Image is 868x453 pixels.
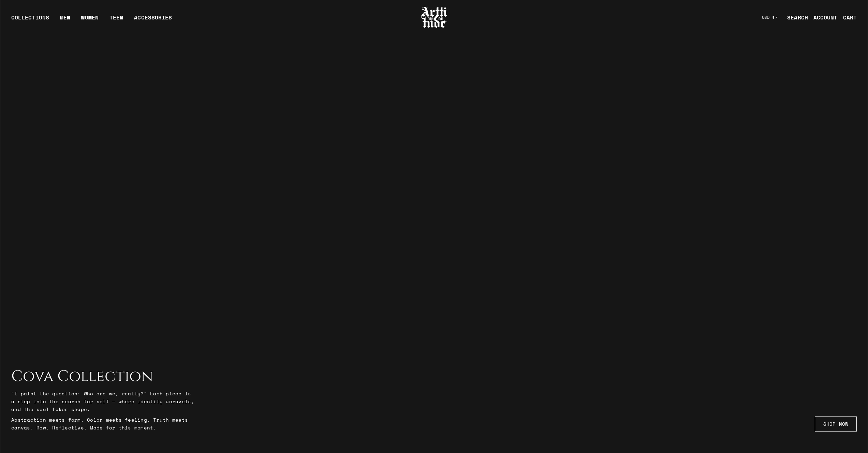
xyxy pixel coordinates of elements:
h2: Cova Collection [11,368,195,385]
a: Open cart [838,11,857,24]
p: “I paint the question: Who are we, really?” Each piece is a step into the search for self — where... [11,390,195,413]
button: USD $ [758,10,782,25]
a: TEEN [109,13,123,27]
span: USD $ [762,15,775,20]
a: WOMEN [81,13,99,27]
p: Abstraction meets form. Color meets feeling. Truth meets canvas. Raw. Reflective. Made for this m... [11,416,195,432]
ul: Main navigation [6,13,177,27]
div: COLLECTIONS [11,13,49,27]
div: ACCESSORIES [134,13,172,27]
a: SEARCH [782,11,808,24]
div: CART [843,13,857,21]
a: SHOP NOW [815,417,857,432]
a: ACCOUNT [808,11,838,24]
img: Arttitude [421,6,448,29]
a: MEN [60,13,70,27]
